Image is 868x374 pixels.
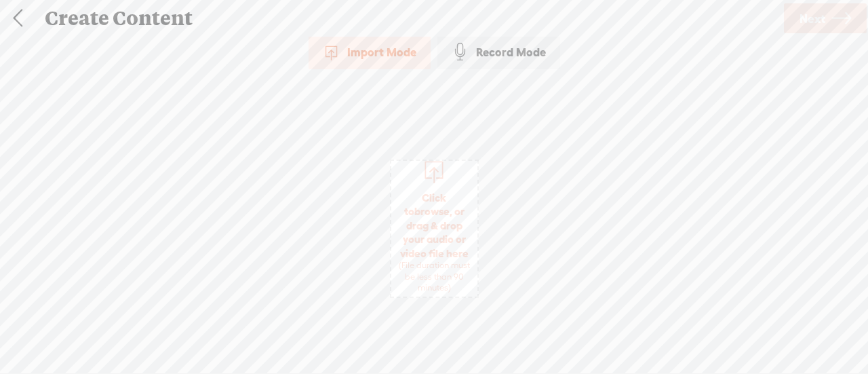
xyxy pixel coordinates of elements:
[35,1,782,36] div: Create Content
[800,1,825,36] span: Next
[398,260,471,293] div: (File duration must be less than 90 minutes)
[437,35,560,69] div: Record Mode
[309,35,431,69] div: Import Mode
[414,205,450,217] span: browse
[391,184,477,300] span: Click to , or drag & drop your audio or video file here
